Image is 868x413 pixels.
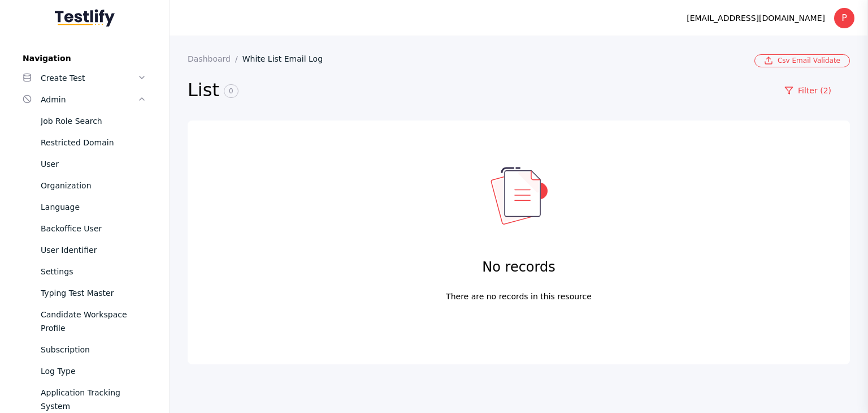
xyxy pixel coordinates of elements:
div: There are no records in this resource [446,290,592,295]
a: Log Type [14,360,155,382]
div: Create Test [41,71,137,85]
a: Restricted Domain [14,132,155,153]
a: Dashboard [188,54,242,63]
div: Restricted Domain [41,136,146,149]
label: Navigation [14,54,155,63]
a: Organization [14,175,155,196]
span: 0 [224,84,238,98]
div: Log Type [41,364,146,378]
div: P [834,8,854,28]
h2: List [188,79,766,102]
div: Job Role Search [41,114,146,128]
div: User [41,157,146,171]
a: White List Email Log [242,54,332,63]
a: Csv Email Validate [754,54,850,67]
div: Settings [41,265,146,278]
a: User [14,153,155,175]
div: User Identifier [41,243,146,257]
h4: No records [482,258,555,276]
img: Testlify - Backoffice [55,9,115,27]
a: Typing Test Master [14,282,155,304]
div: Application Tracking System [41,386,146,413]
div: Candidate Workspace Profile [41,308,146,335]
a: Filter (2) [766,81,850,100]
a: Subscription [14,339,155,360]
a: Language [14,196,155,218]
a: Settings [14,261,155,282]
a: User Identifier [14,239,155,261]
div: Backoffice User [41,222,146,235]
a: Job Role Search [14,110,155,132]
div: Language [41,200,146,214]
div: [EMAIL_ADDRESS][DOMAIN_NAME] [687,11,825,25]
div: Organization [41,179,146,192]
div: Typing Test Master [41,286,146,300]
a: Backoffice User [14,218,155,239]
a: Candidate Workspace Profile [14,304,155,339]
div: Subscription [41,343,146,356]
div: Admin [41,93,137,106]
